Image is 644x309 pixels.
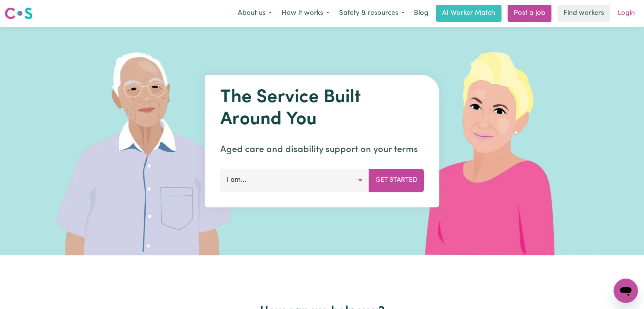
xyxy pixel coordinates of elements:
[334,5,409,21] button: Safety & resources
[220,169,369,192] button: I am...
[409,5,433,22] a: Blog
[5,5,33,22] a: Careseekers logo
[220,87,424,131] h1: The Service Built Around You
[557,5,610,22] a: Find workers
[220,143,424,157] p: Aged care and disability support on your terms
[369,169,424,192] button: Get Started
[277,5,334,21] button: How it works
[5,6,33,20] img: Careseekers logo
[233,5,277,21] button: About us
[613,5,639,22] a: Login
[436,5,501,22] a: AI Worker Match
[508,5,551,22] a: Post a job
[614,279,638,303] iframe: Button to launch messaging window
